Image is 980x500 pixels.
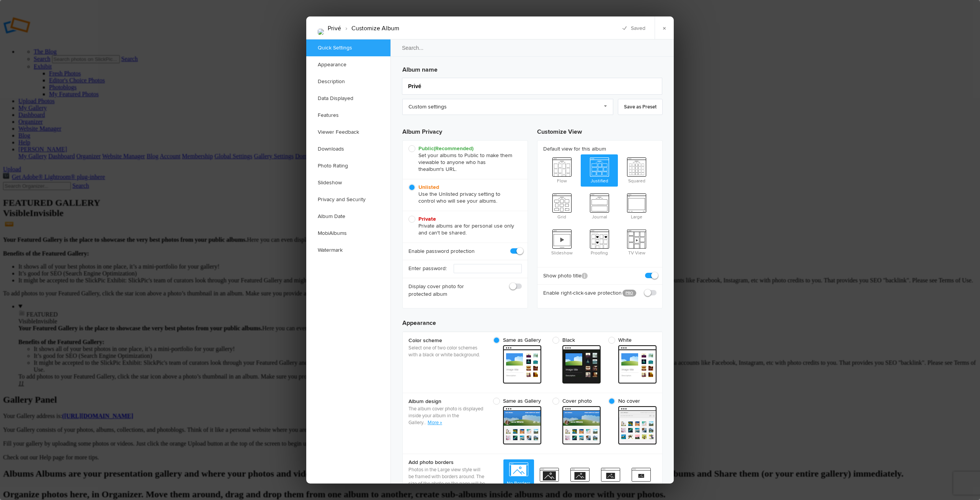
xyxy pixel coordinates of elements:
b: Enable right-click-save protection [543,289,617,297]
span: Small [534,465,565,493]
span: cover From gallery - light [562,406,601,444]
span: TV View [618,226,655,257]
a: × [655,16,674,39]
input: Search... [390,39,675,57]
a: Appearance [306,56,390,73]
span: Use the Unlisted privacy setting to control who will see your albums. [408,184,518,205]
b: Default view for this album [543,145,657,153]
p: Photos in the Large view style will be framed with borders around. The size of the photo on the p... [408,466,485,494]
a: Downloads [306,141,390,157]
p: The album cover photo is displayed inside your album in the Gallery. [408,405,485,426]
span: Cover photo [552,398,597,405]
b: Enable password protection [408,248,475,255]
a: MobiAlbums [306,225,390,242]
b: Display cover photo for protected album [408,283,482,298]
span: Medium [565,465,595,493]
a: Photo Rating [306,157,390,174]
span: No cover [608,398,653,405]
span: Proofing [581,226,618,257]
b: Enter password: [408,265,447,272]
h3: Album name [402,62,663,74]
span: cover From gallery - light [503,406,541,444]
b: Show photo title [543,272,588,280]
img: Gers25-108.jpg [318,29,324,35]
a: Data Displayed [306,90,390,107]
b: Public [418,145,474,152]
a: PRO [622,290,636,297]
b: Add photo borders [408,459,485,466]
h3: Album Privacy [402,121,528,140]
span: X-Large [626,465,657,493]
a: Features [306,107,390,124]
span: Slideshow [543,226,581,257]
a: Quick Settings [306,39,390,56]
a: Slideshow [306,174,390,191]
p: Select one of two color schemes with a black or white background. [408,344,485,358]
b: Album design [408,398,485,405]
h3: Appearance [402,312,663,328]
span: Squared [618,154,655,185]
span: Grid [543,190,581,221]
b: Color scheme [408,337,485,344]
span: Set your albums to Public to make them viewable to anyone who has the [408,145,518,173]
span: Large [595,465,626,493]
i: (Recommended) [434,145,474,152]
span: Same as Gallery [493,398,541,405]
span: White [608,337,653,344]
b: Private [418,216,436,222]
span: Journal [581,190,618,221]
b: Unlisted [418,184,439,190]
span: cover From gallery - light [618,406,657,444]
li: Privé [328,22,341,35]
span: Private albums are for personal use only and can't be shared. [408,216,518,236]
a: Viewer Feedback [306,124,390,141]
span: No Borders (Full frame) [503,459,534,495]
span: Large [618,190,655,221]
a: Album Date [306,208,390,225]
a: Save as Preset [618,99,663,115]
li: Customize Album [341,22,399,35]
span: .. [424,420,428,426]
a: Watermark [306,242,390,259]
a: Custom settings [402,99,613,115]
span: Flow [543,154,581,185]
span: Black [552,337,597,344]
span: Justified [581,154,618,185]
a: More » [428,420,442,426]
h3: Customize View [537,121,663,140]
span: Same as Gallery [493,337,541,344]
a: Description [306,73,390,90]
span: album's URL. [426,166,457,172]
a: Privacy and Security [306,191,390,208]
